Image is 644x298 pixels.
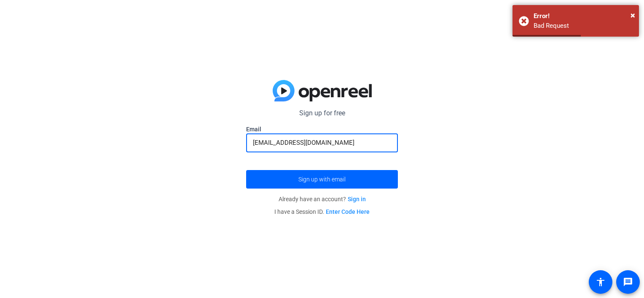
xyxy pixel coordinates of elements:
img: blue-gradient.svg [273,80,372,102]
a: Enter Code Here [326,208,370,215]
div: Bad Request [534,21,633,31]
div: Error! [534,11,633,21]
span: I have a Session ID. [274,208,370,215]
input: Enter Email Address [253,138,391,148]
label: Email [246,125,398,133]
button: Close [631,9,635,21]
span: Already have an account? [279,196,366,202]
p: Sign up for free [246,108,398,118]
a: Sign in [348,196,366,202]
span: × [631,10,635,20]
mat-icon: accessibility [596,277,606,287]
button: Sign up with email [246,170,398,189]
mat-icon: message [623,277,633,287]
